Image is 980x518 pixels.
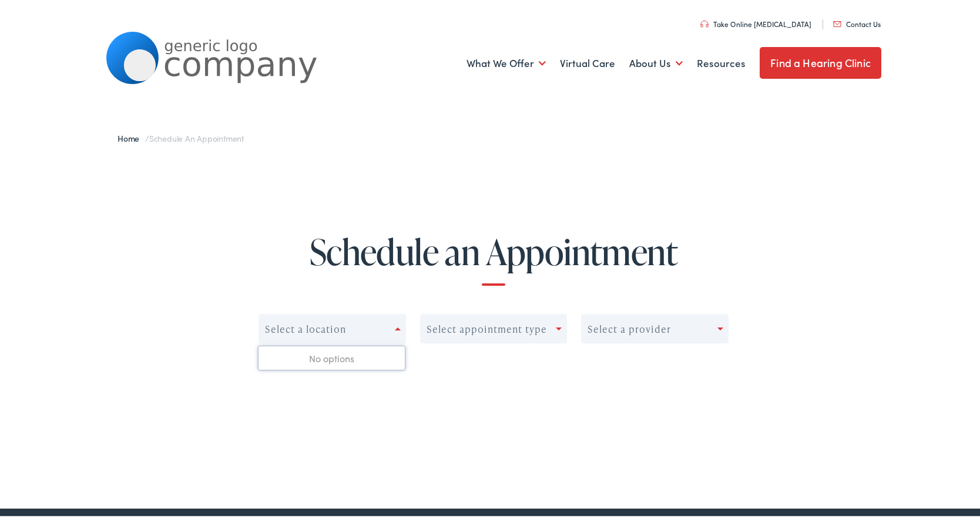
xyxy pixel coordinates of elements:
[39,230,948,284] h1: Schedule an Appointment
[760,45,881,77] a: Find a Hearing Clinic
[588,322,671,333] div: Select a provider
[560,40,615,83] a: Virtual Care
[700,17,811,27] a: Take Online [MEDICAL_DATA]
[466,40,546,83] a: What We Offer
[265,322,346,333] div: Select a location
[259,345,405,368] div: No options
[697,40,746,83] a: Resources
[833,19,841,25] img: utility icon
[700,19,709,26] img: utility icon
[118,131,145,142] a: Home
[149,131,244,142] span: Schedule an Appointment
[427,322,547,333] div: Select appointment type
[629,40,683,83] a: About Us
[833,17,881,27] a: Contact Us
[118,131,244,142] span: /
